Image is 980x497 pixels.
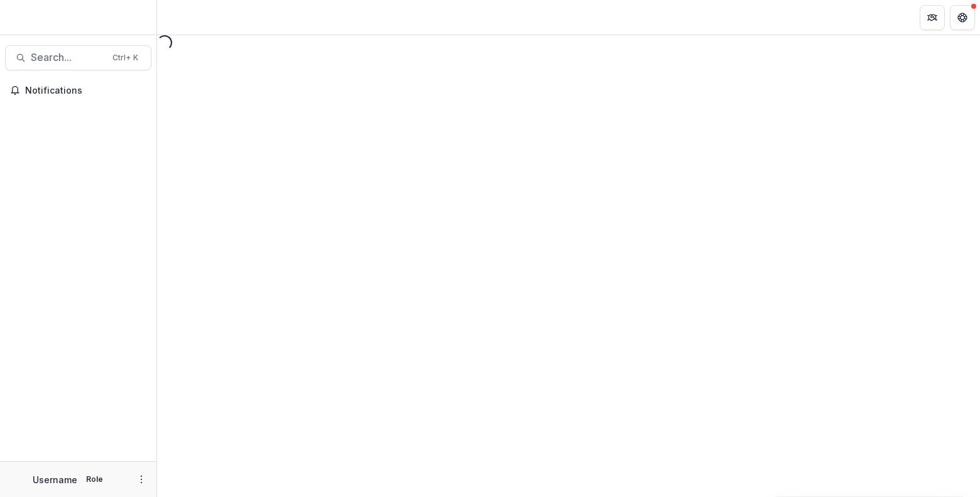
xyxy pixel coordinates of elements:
button: More [134,472,149,487]
button: Notifications [5,80,151,101]
button: Get Help [950,5,975,30]
button: Partners [920,5,945,30]
p: Role [82,474,107,485]
span: Notifications [25,85,146,96]
p: Username [33,473,77,486]
span: Search... [31,52,105,63]
button: Search... [5,45,151,70]
div: Ctrl + K [110,51,141,65]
